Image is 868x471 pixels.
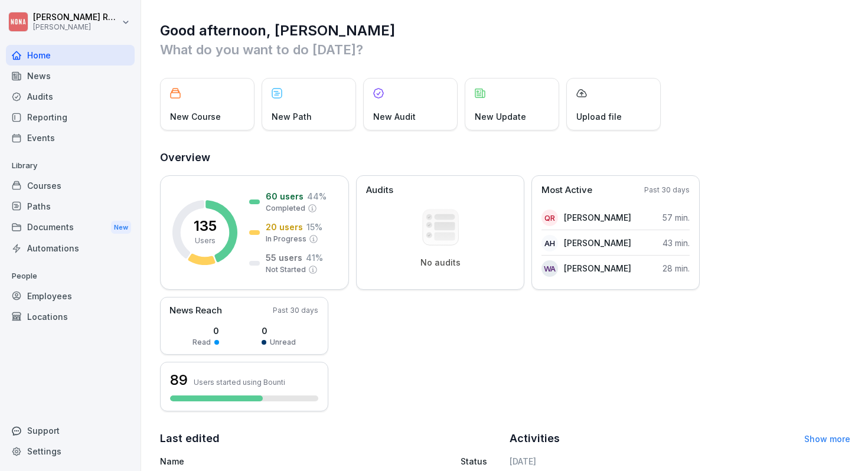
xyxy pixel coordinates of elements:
p: What do you want to do [DATE]? [160,40,850,59]
a: Home [6,45,135,66]
p: [PERSON_NAME] Raemaekers [33,12,119,22]
p: New Update [475,110,526,123]
p: [PERSON_NAME] [564,211,631,224]
p: [PERSON_NAME] [33,23,119,31]
div: AH [541,235,558,251]
h2: Overview [160,149,850,166]
a: Audits [6,86,135,107]
p: News Reach [169,304,222,318]
p: Completed [266,203,305,214]
a: Show more [804,434,850,444]
a: Paths [6,196,135,217]
h2: Activities [510,430,560,447]
a: Automations [6,238,135,259]
p: 28 min. [663,262,690,274]
p: Status [461,455,487,467]
a: Courses [6,175,135,196]
div: QR [541,210,558,226]
p: In Progress [266,234,306,244]
p: 135 [194,219,217,233]
div: Support [6,420,135,441]
p: 55 users [266,251,302,264]
div: New [111,221,131,234]
div: WA [541,260,558,277]
a: Settings [6,441,135,462]
p: 57 min. [663,211,690,224]
p: Users started using Bounti [194,378,285,387]
p: 20 users [266,221,303,233]
h2: Last edited [160,430,501,447]
p: Past 30 days [273,305,318,316]
p: [PERSON_NAME] [564,237,631,249]
p: 44 % [307,190,327,202]
p: New Audit [373,110,416,123]
a: DocumentsNew [6,217,135,238]
a: Locations [6,306,135,327]
a: Employees [6,286,135,306]
p: 0 [262,325,296,337]
h1: Good afternoon, [PERSON_NAME] [160,21,850,40]
p: Upload file [576,110,622,123]
p: 41 % [306,251,323,264]
p: Past 30 days [644,185,690,195]
p: New Path [272,110,312,123]
p: Not Started [266,264,306,275]
p: 0 [192,325,219,337]
p: Read [192,337,211,348]
p: 15 % [306,221,322,233]
h6: [DATE] [510,455,851,467]
p: Users [195,235,216,246]
p: Unread [270,337,296,348]
a: News [6,66,135,86]
p: [PERSON_NAME] [564,262,631,274]
a: Reporting [6,107,135,127]
p: No audits [420,257,461,268]
p: People [6,267,135,286]
p: 43 min. [663,237,690,249]
p: Name [160,455,368,467]
a: Events [6,127,135,148]
div: Documents [6,217,135,238]
p: New Course [170,110,221,123]
p: 60 users [266,190,304,202]
h3: 89 [170,370,188,390]
p: Audits [366,184,393,197]
p: Library [6,156,135,175]
p: Most Active [541,184,592,197]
